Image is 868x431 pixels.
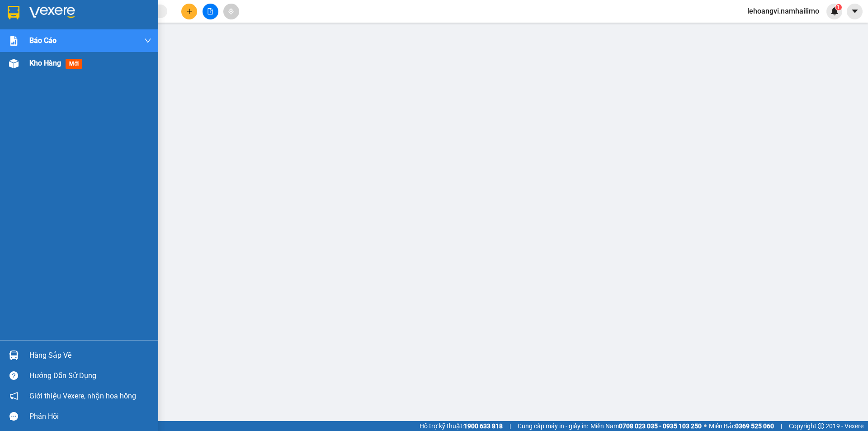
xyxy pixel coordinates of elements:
[9,59,19,68] img: warehouse-icon
[29,59,61,67] span: Kho hàng
[518,421,588,431] span: Cung cấp máy in - giấy in:
[29,369,151,383] div: Hướng dẫn sử dụng
[709,421,774,431] span: Miền Bắc
[590,421,702,431] span: Miền Nam
[740,5,826,17] span: lehoangvi.namhailimo
[9,371,18,380] span: question-circle
[9,350,19,360] img: warehouse-icon
[144,37,151,44] span: down
[9,412,18,421] span: message
[29,410,151,423] div: Phản hồi
[847,4,863,19] button: caret-down
[228,8,234,14] span: aim
[704,424,707,428] span: ⚪️
[223,4,239,19] button: aim
[781,421,782,431] span: |
[207,8,213,14] span: file-add
[29,349,151,362] div: Hàng sắp về
[420,421,503,431] span: Hỗ trợ kỹ thuật:
[835,4,842,10] sup: 1
[29,35,57,46] span: Báo cáo
[203,4,218,19] button: file-add
[818,423,824,429] span: copyright
[186,8,193,14] span: plus
[509,421,511,431] span: |
[837,4,840,10] span: 1
[619,422,702,430] strong: 0708 023 035 - 0935 103 250
[9,392,18,400] span: notification
[851,7,859,15] span: caret-down
[29,390,136,402] span: Giới thiệu Vexere, nhận hoa hồng
[66,59,82,69] span: mới
[735,422,774,430] strong: 0369 525 060
[9,36,19,46] img: solution-icon
[181,4,197,19] button: plus
[464,422,503,430] strong: 1900 633 818
[8,6,19,19] img: logo-vxr
[830,7,839,15] img: icon-new-feature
